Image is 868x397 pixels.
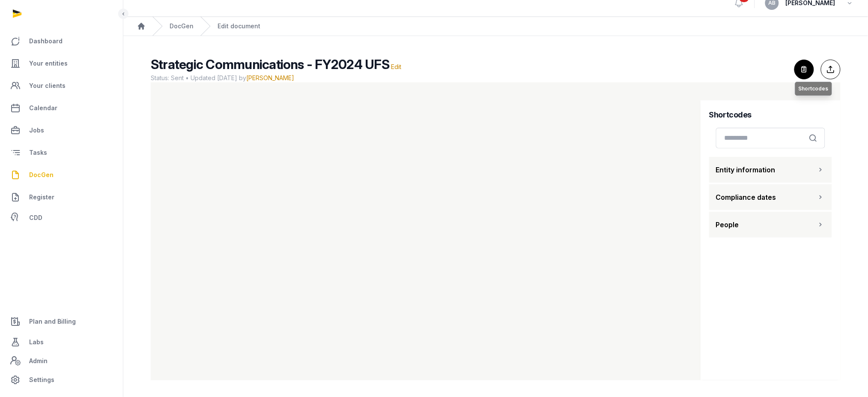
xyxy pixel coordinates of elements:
nav: Breadcrumb [123,17,868,36]
span: Settings [29,375,54,385]
span: Tasks [29,147,47,158]
button: Entity information [709,157,832,183]
span: Jobs [29,125,44,135]
button: Compliance dates [709,184,832,210]
span: [PERSON_NAME] [246,74,294,81]
span: Compliance dates [716,192,776,202]
span: Labs [29,337,44,347]
span: Status: Sent • Updated [DATE] by [151,74,787,82]
span: Entity information [716,165,776,175]
a: Jobs [7,120,116,141]
span: Shortcodes [799,85,829,92]
a: Dashboard [7,31,116,51]
a: Your clients [7,75,116,96]
a: Calendar [7,98,116,118]
span: Dashboard [29,36,63,46]
span: Calendar [29,103,57,113]
a: CDD [7,209,116,226]
a: Settings [7,370,116,390]
a: Labs [7,332,116,352]
span: Plan and Billing [29,316,76,327]
a: DocGen [170,22,194,30]
div: Edit document [218,22,260,30]
span: Admin [29,356,48,366]
a: Plan and Billing [7,311,116,332]
span: AB [769,0,776,6]
a: Tasks [7,142,116,163]
h4: Shortcodes [709,109,832,121]
span: CDD [29,213,42,223]
span: Strategic Communications - FY2024 UFS [151,57,389,72]
button: Shortcodes [794,60,814,79]
a: Admin [7,352,116,370]
a: Register [7,187,116,208]
span: DocGen [29,170,54,180]
span: Your entities [29,58,68,69]
span: Edit [391,63,401,70]
span: Your clients [29,81,66,91]
a: Your entities [7,53,116,74]
span: People [716,220,739,230]
a: DocGen [7,165,116,185]
button: People [709,212,832,238]
span: Register [29,192,54,202]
